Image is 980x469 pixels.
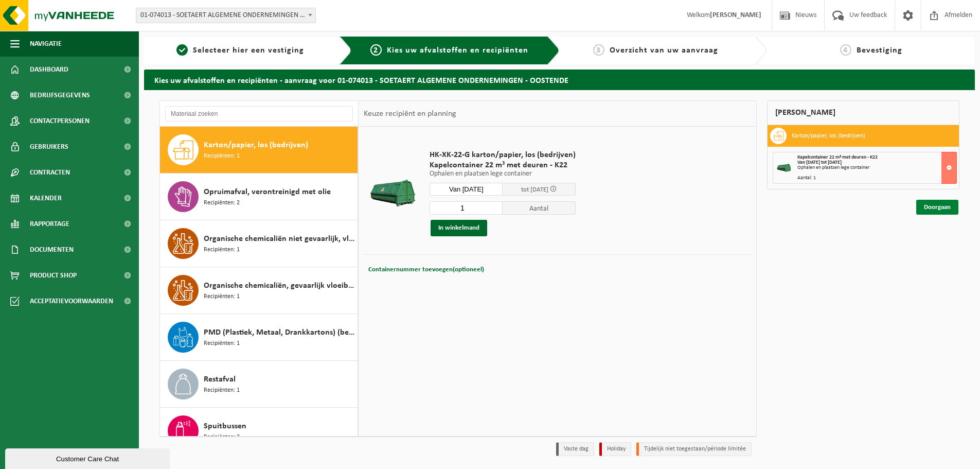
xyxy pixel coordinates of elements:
[593,44,604,56] span: 3
[136,8,316,23] span: 01-074013 - SOETAERT ALGEMENE ONDERNEMINGEN - OOSTENDE
[204,198,240,208] span: Recipiënten: 2
[149,44,331,57] a: 1Selecteer hier een vestiging
[610,46,718,55] span: Overzicht van uw aanvraag
[636,442,752,456] li: Tijdelijk niet toegestaan/période limitée
[797,176,956,181] div: Aantal: 1
[797,154,878,160] span: Kapelcontainer 22 m³ met deuren - K22
[387,46,528,55] span: Kies uw afvalstoffen en recipiënten
[160,361,358,408] button: Restafval Recipiënten: 1
[136,8,315,23] span: 01-074013 - SOETAERT ALGEMENE ONDERNEMINGEN - OOSTENDE
[30,288,113,314] span: Acceptatievoorwaarden
[204,339,240,349] span: Recipiënten: 1
[204,326,355,339] span: PMD (Plastiek, Metaal, Drankkartons) (bedrijven)
[431,220,487,236] button: In winkelmand
[160,220,358,267] button: Organische chemicaliën niet gevaarlijk, vloeibaar in IBC Recipiënten: 1
[204,373,236,386] span: Restafval
[204,432,240,442] span: Recipiënten: 2
[792,128,865,144] h3: Karton/papier, los (bedrijven)
[367,263,485,277] button: Containernummer toevoegen(optioneel)
[204,386,240,395] span: Recipiënten: 1
[503,201,576,215] span: Aantal
[430,183,503,196] input: Selecteer datum
[30,185,62,211] span: Kalender
[556,442,594,456] li: Vaste dag
[204,233,355,245] span: Organische chemicaliën niet gevaarlijk, vloeibaar in IBC
[160,408,358,455] button: Spuitbussen Recipiënten: 2
[176,44,188,56] span: 1
[30,237,74,263] span: Documenten
[30,160,70,185] span: Contracten
[204,186,331,198] span: Opruimafval, verontreinigd met olie
[30,82,90,108] span: Bedrijfsgegevens
[5,446,172,469] iframe: chat widget
[204,420,246,432] span: Spuitbussen
[30,108,90,134] span: Contactpersonen
[144,70,975,90] h2: Kies uw afvalstoffen en recipiënten - aanvraag voor 01-074013 - SOETAERT ALGEMENE ONDERNEMINGEN -...
[160,314,358,361] button: PMD (Plastiek, Metaal, Drankkartons) (bedrijven) Recipiënten: 1
[30,57,68,82] span: Dashboard
[857,46,902,55] span: Bevestiging
[368,266,484,273] span: Containernummer toevoegen(optioneel)
[204,245,240,255] span: Recipiënten: 1
[160,173,358,220] button: Opruimafval, verontreinigd met olie Recipiënten: 2
[840,44,851,56] span: 4
[204,151,240,161] span: Recipiënten: 1
[430,150,576,160] span: HK-XK-22-G karton/papier, los (bedrijven)
[797,165,956,170] div: Ophalen en plaatsen lege container
[430,170,576,178] p: Ophalen en plaatsen lege container
[916,200,958,215] a: Doorgaan
[204,139,308,151] span: Karton/papier, los (bedrijven)
[370,44,382,56] span: 2
[521,186,548,193] span: tot [DATE]
[204,280,355,292] span: Organische chemicaliën, gevaarlijk vloeibaar in kleinverpakking
[30,134,68,160] span: Gebruikers
[710,11,761,19] strong: [PERSON_NAME]
[767,100,959,125] div: [PERSON_NAME]
[359,101,461,127] div: Keuze recipiënt en planning
[160,267,358,314] button: Organische chemicaliën, gevaarlijk vloeibaar in kleinverpakking Recipiënten: 1
[204,292,240,302] span: Recipiënten: 1
[430,160,576,170] span: Kapelcontainer 22 m³ met deuren - K22
[193,46,304,55] span: Selecteer hier een vestiging
[30,211,69,237] span: Rapportage
[797,160,842,165] strong: Van [DATE] tot [DATE]
[30,31,62,57] span: Navigatie
[599,442,631,456] li: Holiday
[165,106,353,121] input: Materiaal zoeken
[30,263,77,288] span: Product Shop
[160,127,358,173] button: Karton/papier, los (bedrijven) Recipiënten: 1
